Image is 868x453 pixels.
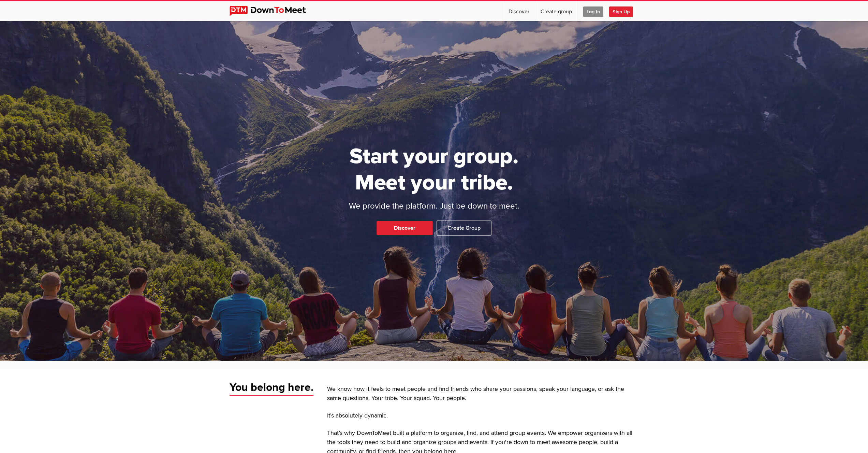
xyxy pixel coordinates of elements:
[377,221,433,235] a: Discover
[323,143,545,196] h1: Start your group. Meet your tribe.
[583,6,603,17] span: Log In
[230,6,317,16] img: DownToMeet
[503,1,535,21] a: Discover
[609,1,638,21] a: Sign Up
[437,221,491,236] a: Create Group
[535,1,577,21] a: Create group
[230,381,313,396] span: You belong here.
[578,1,609,21] a: Log In
[609,6,633,17] span: Sign Up
[327,411,639,421] p: It’s absolutely dynamic.
[327,385,639,403] p: We know how it feels to meet people and find friends who share your passions, speak your language...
